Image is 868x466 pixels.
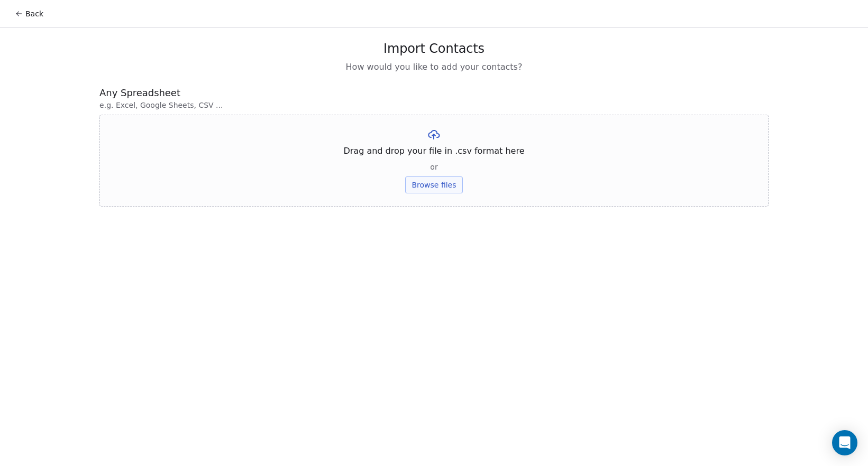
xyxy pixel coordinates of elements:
[99,86,769,100] span: Any Spreadsheet
[405,176,462,193] button: Browse files
[343,145,524,157] span: Drag and drop your file in .csv format here
[832,430,857,455] div: Open Intercom Messenger
[346,61,523,73] span: How would you like to add your contacts?
[383,41,485,57] span: Import Contacts
[8,4,50,23] button: Back
[430,162,437,172] span: or
[99,100,769,110] span: e.g. Excel, Google Sheets, CSV ...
